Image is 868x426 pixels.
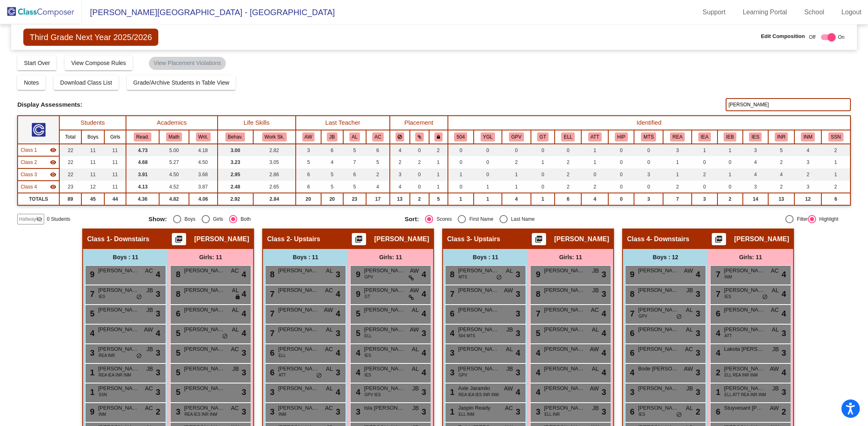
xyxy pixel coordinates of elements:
[59,193,81,205] td: 89
[59,181,81,193] td: 23
[663,181,692,193] td: 2
[615,132,628,141] button: HIP
[50,147,56,153] mat-icon: visibility
[724,132,736,141] button: IEB
[743,144,768,156] td: 3
[326,267,333,275] span: AL
[87,235,110,243] span: Class 1
[168,249,253,265] div: Girls: 11
[343,181,366,193] td: 5
[82,6,335,19] span: [PERSON_NAME][GEOGRAPHIC_DATA] - [GEOGRAPHIC_DATA]
[343,144,366,156] td: 5
[743,193,768,205] td: 14
[343,156,366,168] td: 7
[532,233,546,245] button: Print Students Details
[663,144,692,156] td: 3
[581,193,608,205] td: 4
[189,193,218,205] td: 4.06
[638,267,679,275] span: [PERSON_NAME]
[126,168,159,181] td: 3.91
[801,132,815,141] button: INM
[555,193,581,205] td: 6
[253,156,296,168] td: 3.05
[59,116,126,130] th: Students
[717,181,743,193] td: 0
[253,144,296,156] td: 2.82
[470,235,500,243] span: - Upstairs
[296,168,321,181] td: 6
[641,132,656,141] button: MTS
[65,56,133,70] button: View Compose Rules
[405,215,654,223] mat-radio-group: Select an option
[189,168,218,181] td: 3.68
[172,233,186,245] button: Print Students Details
[50,159,56,166] mat-icon: visibility
[181,215,196,223] div: Boys
[429,193,448,205] td: 5
[555,168,581,181] td: 2
[726,98,851,111] input: Search...
[133,79,229,86] span: Grade/Archive Students in Table View
[267,235,290,243] span: Class 2
[736,6,794,19] a: Learning Portal
[531,144,555,156] td: 0
[717,144,743,156] td: 1
[821,168,850,181] td: 1
[24,60,50,66] span: Start Over
[634,181,663,193] td: 0
[531,156,555,168] td: 1
[321,156,344,168] td: 4
[531,130,555,144] th: Gifted and Talented
[159,181,189,193] td: 4.52
[502,144,531,156] td: 0
[59,156,81,168] td: 22
[104,156,126,168] td: 11
[794,215,808,223] div: Filter
[554,235,609,243] span: [PERSON_NAME]
[253,193,296,205] td: 2.84
[127,75,236,90] button: Grade/Archive Students in Table View
[410,193,429,205] td: 2
[608,130,634,144] th: Highly Involved Parent
[81,193,104,205] td: 45
[262,132,287,141] button: Work Sk.
[372,132,384,141] button: AC
[555,181,581,193] td: 2
[390,116,448,130] th: Placement
[502,193,531,205] td: 4
[366,181,390,193] td: 4
[296,144,321,156] td: 3
[321,130,344,144] th: Jeff Brunner
[24,79,39,86] span: Notes
[20,146,37,154] span: Class 1
[508,215,535,223] div: Last Name
[134,132,152,141] button: Read.
[218,116,296,130] th: Life Skills
[210,215,223,223] div: Girls
[218,181,253,193] td: 2.48
[509,132,524,141] button: GPV
[410,267,419,275] span: AW
[698,132,711,141] button: IEA
[149,57,226,70] mat-chip: View Placement Violations
[743,168,768,181] td: 4
[717,130,743,144] th: IEP-Behavioral
[159,144,189,156] td: 5.00
[18,156,59,168] td: Catherine Vialpando - Upstairs
[218,144,253,156] td: 3.00
[555,130,581,144] th: English Language Learner
[761,32,805,40] span: Edit Composition
[47,215,70,223] span: 0 Students
[104,193,126,205] td: 44
[838,34,845,41] span: On
[821,193,850,205] td: 6
[794,193,821,205] td: 12
[544,267,585,275] span: [PERSON_NAME]
[410,144,429,156] td: 0
[768,144,794,156] td: 5
[189,181,218,193] td: 3.87
[466,215,493,223] div: First Name
[474,156,502,168] td: 0
[531,168,555,181] td: 0
[81,181,104,193] td: 12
